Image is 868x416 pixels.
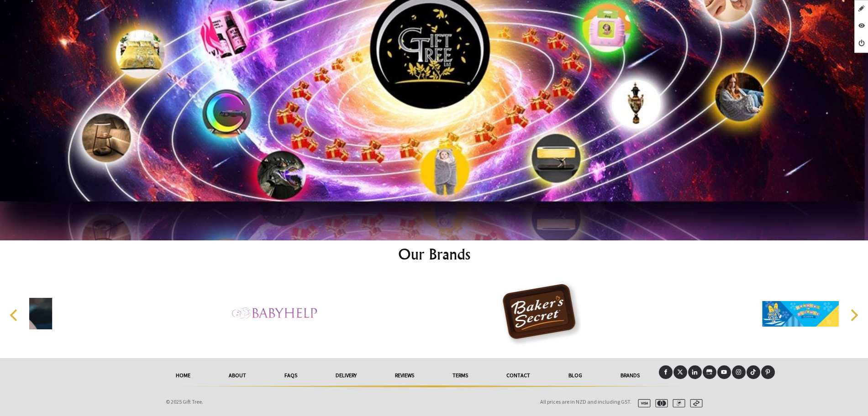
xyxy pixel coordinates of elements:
a: reviews [376,365,433,385]
a: Brands [601,365,659,385]
a: HOME [157,365,210,385]
a: Instagram [732,365,746,379]
a: X (Twitter) [673,365,687,379]
a: FAQs [265,365,316,385]
a: About [210,365,265,385]
span: All prices are in NZD and including GST. [540,398,631,405]
a: Youtube [717,365,731,379]
img: afterpay.svg [686,399,703,407]
button: Previous [5,305,25,325]
a: delivery [316,365,376,385]
a: Tiktok [747,365,760,379]
img: Bananas in Pyjamas [762,280,853,348]
span: © 2025 Gift Tree. [166,398,203,405]
a: Blog [549,365,601,385]
a: Terms [433,365,487,385]
img: visa.svg [634,399,651,407]
a: Facebook [659,365,673,379]
img: Baker's Secret [495,280,586,348]
a: Pinterest [761,365,775,379]
img: mastercard.svg [652,399,668,407]
button: Next [843,305,863,325]
img: paypal.svg [669,399,685,407]
img: Baby Help [228,280,319,348]
a: LinkedIn [688,365,702,379]
a: Contact [487,365,549,385]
